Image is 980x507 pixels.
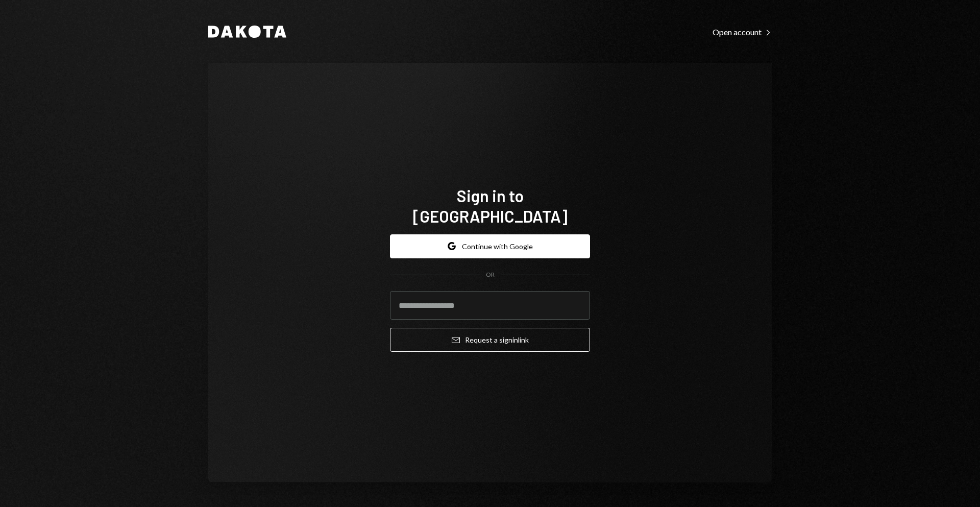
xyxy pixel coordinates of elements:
button: Continue with Google [390,234,590,258]
button: Request a signinlink [390,328,590,352]
a: Open account [713,26,772,37]
div: Open account [713,27,772,37]
div: OR [486,271,495,279]
h1: Sign in to [GEOGRAPHIC_DATA] [390,185,590,226]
